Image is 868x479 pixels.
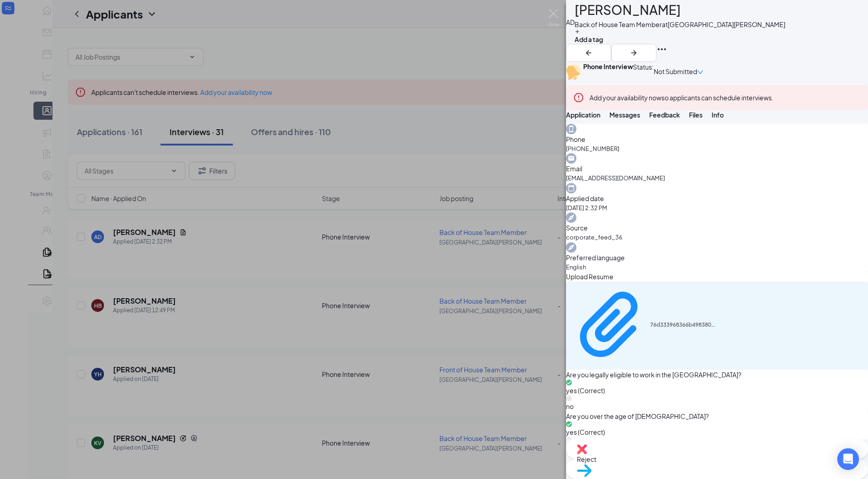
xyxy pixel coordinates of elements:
span: down [697,69,703,75]
span: Phone [566,134,868,144]
span: Feedback [649,111,680,119]
a: Paperclip76d333968366b498380b62e35206c00a.pdf [571,286,718,366]
span: English [566,263,868,272]
svg: Plus [575,29,580,34]
span: no [566,401,868,411]
button: ArrowLeftNew [566,44,611,62]
span: Info [712,111,724,119]
span: so applicants can schedule interviews. [590,94,774,102]
span: [PHONE_NUMBER] [566,144,868,153]
span: Are you legally eligible to work in the [GEOGRAPHIC_DATA]? [566,370,868,380]
span: yes (Correct) [566,427,868,437]
div: Open Intercom Messenger [837,448,859,470]
div: Back of House Team Member at [GEOGRAPHIC_DATA][PERSON_NAME] [575,20,785,29]
svg: Ellipses [656,44,667,55]
button: Add your availability now [590,93,661,102]
span: [EMAIL_ADDRESS][DOMAIN_NAME] [566,174,868,183]
div: Status : [633,62,654,80]
div: AD [566,17,575,27]
span: Are you over the age of [DEMOGRAPHIC_DATA]? [566,411,868,421]
span: yes (Correct) [566,385,868,395]
span: Messages [609,111,640,119]
span: Files [689,111,703,119]
span: Upload Resume [566,272,613,282]
span: Not Submitted [654,66,697,76]
span: Email [566,164,868,174]
button: PlusAdd a tag [575,29,603,44]
svg: Error [573,92,584,103]
span: Source [566,223,868,233]
svg: ArrowLeftNew [583,47,594,58]
span: Applied date [566,193,868,203]
span: Reject [577,454,857,464]
button: ArrowRight [611,44,656,62]
span: Application [566,111,600,119]
svg: Paperclip [571,286,650,364]
svg: ArrowRight [628,47,639,58]
div: 76d333968366b498380b62e35206c00a.pdf [650,321,718,329]
b: Phone Interview [583,62,633,70]
span: [DATE] 2:32 PM [566,203,868,212]
span: corporate_feed_36 [566,233,868,242]
span: Preferred language [566,253,868,263]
